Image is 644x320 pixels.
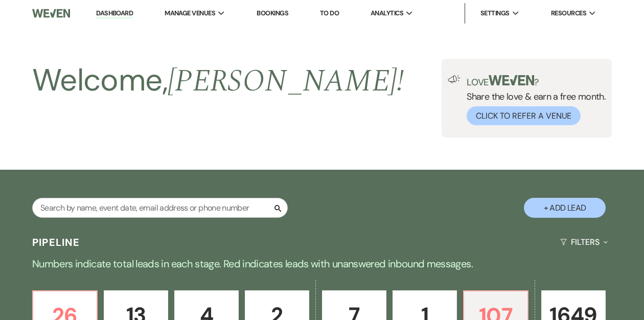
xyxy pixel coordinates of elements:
a: Dashboard [96,9,133,18]
img: Weven Logo [32,3,70,24]
span: Analytics [371,8,403,18]
p: Love ? [467,75,606,87]
span: Manage Venues [165,8,215,18]
img: loud-speaker-illustration.svg [448,75,461,83]
span: [PERSON_NAME] ! [168,58,404,105]
a: To Do [320,9,339,17]
span: Resources [551,8,586,18]
span: Settings [480,8,510,18]
input: Search by name, event date, email address or phone number [32,198,288,218]
div: Share the love & earn a free month. [461,75,606,125]
a: Bookings [257,9,288,17]
h2: Welcome, [32,59,404,103]
button: + Add Lead [524,198,606,218]
img: weven-logo-green.svg [489,75,534,85]
button: Click to Refer a Venue [467,106,581,125]
h3: Pipeline [32,235,80,249]
button: Filters [556,228,612,256]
